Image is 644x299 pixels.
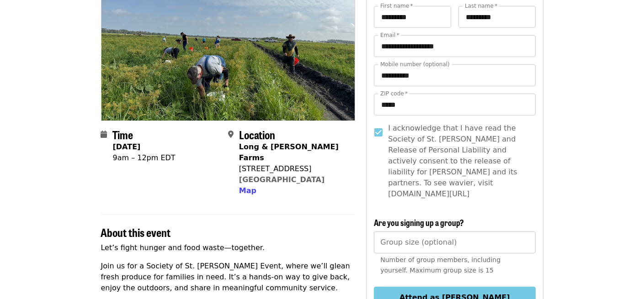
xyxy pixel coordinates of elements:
[374,94,535,115] input: ZIP code
[228,130,234,139] i: map-marker-alt icon
[374,64,535,86] input: Mobile number (optional)
[101,261,356,294] p: Join us for a Society of St. [PERSON_NAME] Event, where we’ll glean fresh produce for families in...
[380,62,450,67] label: Mobile number (optional)
[239,185,256,196] button: Map
[458,6,536,28] input: Last name
[465,3,497,9] label: Last name
[374,216,464,228] span: Are you signing up a group?
[113,126,133,142] span: Time
[239,175,325,184] a: [GEOGRAPHIC_DATA]
[101,130,107,139] i: calendar icon
[380,256,500,274] span: Number of group members, including yourself. Maximum group size is 15
[374,35,535,57] input: Email
[380,91,408,96] label: ZIP code
[113,142,141,151] strong: [DATE]
[374,6,451,28] input: First name
[374,231,535,253] input: [object Object]
[239,163,348,174] div: [STREET_ADDRESS]
[101,224,171,240] span: About this event
[380,3,413,9] label: First name
[101,242,356,253] p: Let’s fight hunger and food waste—together.
[388,123,528,199] span: I acknowledge that I have read the Society of St. [PERSON_NAME] and Release of Personal Liability...
[113,152,176,163] div: 9am – 12pm EDT
[380,32,399,38] label: Email
[239,186,256,195] span: Map
[239,126,275,142] span: Location
[239,142,339,162] strong: Long & [PERSON_NAME] Farms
